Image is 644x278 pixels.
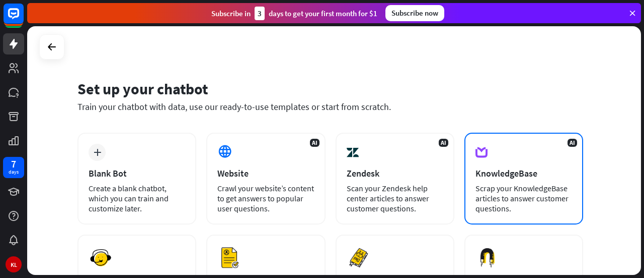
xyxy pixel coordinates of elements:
span: AI [439,139,448,147]
span: AI [310,139,319,147]
div: Subscribe in days to get your first month for $1 [211,7,377,20]
div: Zendesk [347,168,443,179]
i: plus [94,149,101,156]
div: KnowledgeBase [475,168,572,179]
div: days [9,169,19,176]
div: Set up your chatbot [77,79,583,98]
button: Open LiveChat chat widget [8,4,38,34]
div: Scrap your KnowledgeBase articles to answer customer questions. [475,183,572,213]
div: Crawl your website’s content to get answers to popular user questions. [217,183,314,213]
div: Scan your Zendesk help center articles to answer customer questions. [347,183,443,213]
div: Subscribe now [385,5,444,21]
span: AI [568,139,577,147]
div: Website [217,168,314,179]
div: Create a blank chatbot, which you can train and customize later. [89,183,185,213]
div: KL [6,256,22,272]
div: Blank Bot [89,168,185,179]
div: 7 [11,159,16,169]
div: 3 [255,7,265,20]
div: Train your chatbot with data, use our ready-to-use templates or start from scratch. [77,101,583,113]
a: 7 days [3,157,24,178]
